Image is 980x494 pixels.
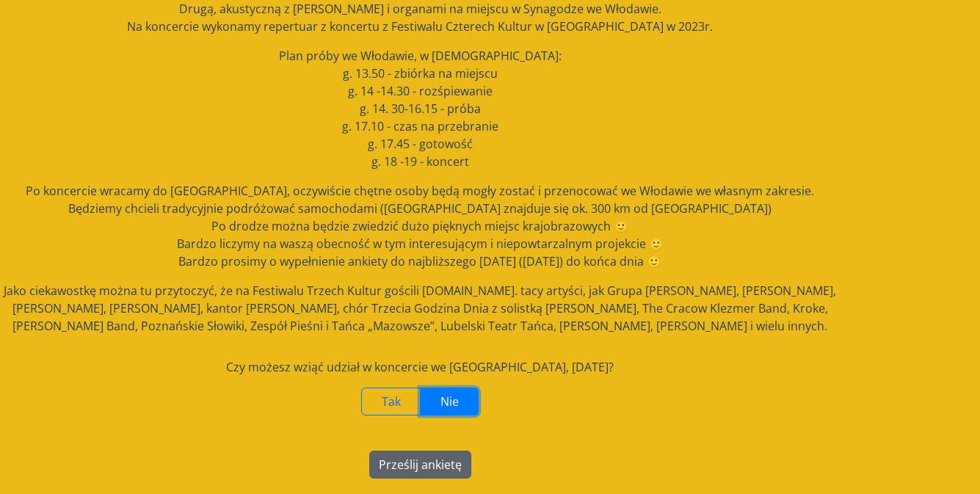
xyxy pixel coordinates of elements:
div: Czy możesz wziąć udział w koncercie we [GEOGRAPHIC_DATA], [DATE]? [4,358,836,376]
button: Prześlij ankietę [369,451,471,479]
p: Po koncercie wracamy do [GEOGRAPHIC_DATA], oczywiście chętne osoby będą mogły zostać i przenocowa... [4,182,836,270]
span: Nie [440,393,459,410]
span: Tak [382,393,401,410]
p: Jako ciekawostkę można tu przytoczyć, że na Festiwalu Trzech Kultur gościli [DOMAIN_NAME]. tacy a... [4,282,836,335]
p: Plan próby we Włodawie, w [DEMOGRAPHIC_DATA]: g. 13.50 - zbiórka na miejscu g. 14 -14.30 - rozśpi... [4,47,836,170]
